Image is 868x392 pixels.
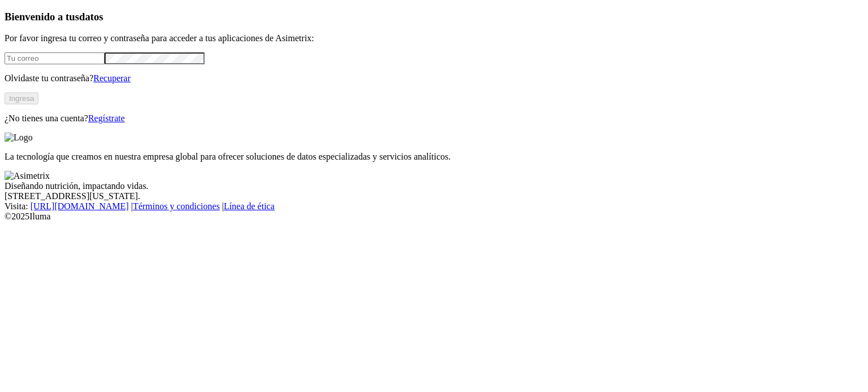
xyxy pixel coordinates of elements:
[5,171,50,181] img: Asimetrix
[5,73,863,83] p: Olvidaste tu contraseña?
[5,191,863,201] div: [STREET_ADDRESS][US_STATE].
[5,212,863,222] div: © 2025 Iluma
[79,11,103,23] span: datos
[5,52,105,64] input: Tu correo
[5,152,863,162] p: La tecnología que creamos en nuestra empresa global para ofrecer soluciones de datos especializad...
[88,113,125,123] a: Regístrate
[5,11,863,23] h3: Bienvenido a tus
[93,73,131,83] a: Recuperar
[5,181,863,191] div: Diseñando nutrición, impactando vidas.
[224,201,275,211] a: Línea de ética
[5,133,33,143] img: Logo
[5,33,863,43] p: Por favor ingresa tu correo y contraseña para acceder a tus aplicaciones de Asimetrix:
[5,201,863,212] div: Visita : | |
[5,93,38,104] button: Ingresa
[5,113,863,124] p: ¿No tienes una cuenta?
[31,201,129,211] a: [URL][DOMAIN_NAME]
[133,201,220,211] a: Términos y condiciones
